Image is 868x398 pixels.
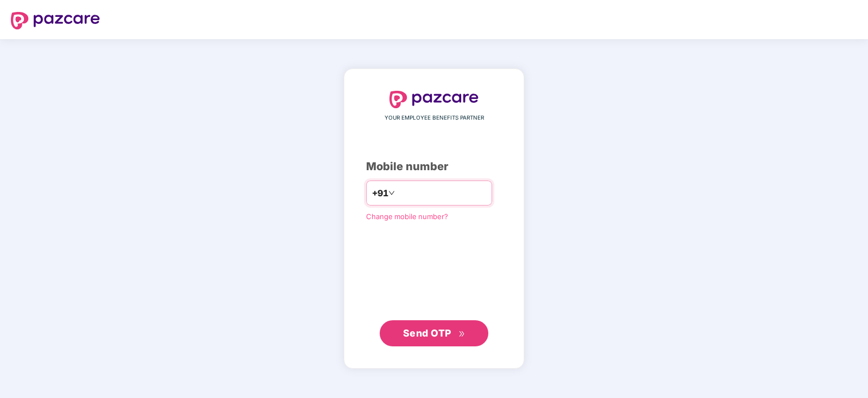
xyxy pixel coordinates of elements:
[366,158,502,175] div: Mobile number
[388,190,395,196] span: down
[458,331,466,338] span: double-right
[389,91,479,108] img: logo
[372,186,388,200] span: +91
[380,320,488,346] button: Send OTPdouble-right
[11,12,100,29] img: logo
[366,212,448,221] a: Change mobile number?
[403,327,451,339] span: Send OTP
[385,114,484,122] span: YOUR EMPLOYEE BENEFITS PARTNER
